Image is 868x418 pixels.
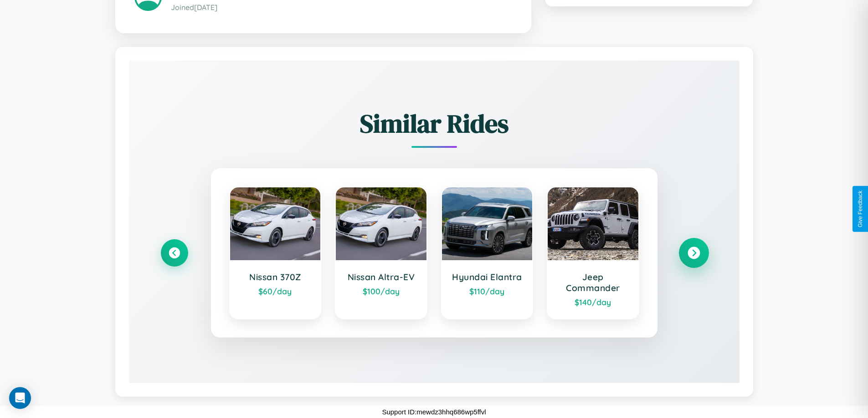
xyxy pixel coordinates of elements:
h3: Jeep Commander [557,272,629,293]
a: Nissan 370Z$60/day [229,186,322,319]
div: Open Intercom Messenger [9,387,31,409]
a: Nissan Altra-EV$100/day [335,186,427,319]
div: $ 100 /day [345,286,417,296]
div: $ 140 /day [557,297,629,307]
h3: Nissan Altra-EV [345,272,417,282]
div: $ 110 /day [451,286,524,296]
h2: Similar Rides [161,106,708,141]
div: $ 60 /day [239,286,312,296]
h3: Nissan 370Z [239,272,312,282]
p: Support ID: mewdz3hhq686wp5ffvl [382,406,486,418]
a: Hyundai Elantra$110/day [441,186,534,319]
a: Jeep Commander$140/day [547,186,639,319]
div: Give Feedback [857,191,863,227]
h3: Hyundai Elantra [451,272,524,282]
p: Joined [DATE] [171,1,512,14]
